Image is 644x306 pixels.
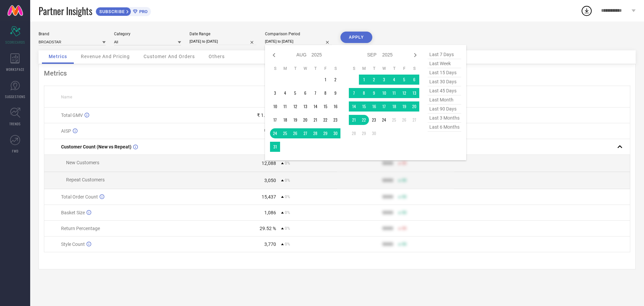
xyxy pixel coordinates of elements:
[389,88,399,98] td: Thu Sep 11 2025
[265,38,332,45] input: Select comparison period
[349,128,359,138] td: Sun Sep 28 2025
[428,123,461,132] span: last 6 months
[310,115,320,125] td: Thu Aug 21 2025
[382,210,393,215] div: 9999
[300,115,310,125] td: Wed Aug 20 2025
[310,128,320,138] td: Thu Aug 28 2025
[285,210,290,215] span: 0%
[349,101,359,112] td: Sun Sep 14 2025
[270,101,280,112] td: Sun Aug 10 2025
[300,101,310,112] td: Wed Aug 13 2025
[389,115,399,125] td: Thu Sep 25 2025
[270,142,280,152] td: Sun Aug 31 2025
[330,128,340,138] td: Sat Aug 30 2025
[285,161,290,166] span: 0%
[39,32,106,36] div: Brand
[389,66,399,71] th: Thursday
[382,226,393,231] div: 9999
[280,101,290,112] td: Mon Aug 11 2025
[330,88,340,98] td: Sat Aug 09 2025
[428,114,461,123] span: last 3 months
[428,77,461,86] span: last 30 days
[428,104,461,114] span: last 90 days
[144,54,195,59] span: Customer And Orders
[270,88,280,98] td: Sun Aug 03 2025
[61,210,85,215] span: Basket Size
[330,66,340,71] th: Saturday
[300,88,310,98] td: Wed Aug 06 2025
[359,75,369,85] td: Mon Sep 01 2025
[285,242,290,247] span: 0%
[61,226,100,231] span: Return Percentage
[402,161,407,166] span: 50
[280,115,290,125] td: Mon Aug 18 2025
[399,75,409,85] td: Fri Sep 05 2025
[12,148,18,154] span: FWD
[66,177,105,182] span: Repeat Customers
[310,88,320,98] td: Thu Aug 07 2025
[409,66,419,71] th: Saturday
[190,32,257,36] div: Date Range
[359,115,369,125] td: Mon Sep 22 2025
[280,88,290,98] td: Mon Aug 04 2025
[290,88,300,98] td: Tue Aug 05 2025
[379,75,389,85] td: Wed Sep 03 2025
[320,88,330,98] td: Fri Aug 08 2025
[5,94,25,99] span: SUGGESTIONS
[209,54,225,59] span: Others
[280,66,290,71] th: Monday
[300,66,310,71] th: Wednesday
[359,66,369,71] th: Monday
[382,161,393,166] div: 9999
[257,113,276,118] div: ₹ 1.68 Cr
[320,128,330,138] td: Fri Aug 29 2025
[270,115,280,125] td: Sun Aug 17 2025
[379,88,389,98] td: Wed Sep 10 2025
[379,66,389,71] th: Wednesday
[349,66,359,71] th: Sunday
[5,40,25,45] span: SCORECARDS
[359,101,369,112] td: Mon Sep 15 2025
[61,95,72,99] span: Name
[581,5,593,17] div: Open download list
[61,194,98,200] span: Total Order Count
[428,68,461,77] span: last 15 days
[262,194,276,200] div: 15,437
[280,128,290,138] td: Mon Aug 25 2025
[402,194,407,199] span: 50
[399,101,409,112] td: Fri Sep 19 2025
[382,194,393,200] div: 9999
[411,51,419,59] div: Next month
[9,121,21,126] span: TRENDS
[270,51,278,59] div: Previous month
[49,54,67,59] span: Metrics
[359,128,369,138] td: Mon Sep 29 2025
[389,75,399,85] td: Thu Sep 04 2025
[320,66,330,71] th: Friday
[349,88,359,98] td: Sun Sep 07 2025
[428,95,461,104] span: last month
[96,5,151,16] a: SUBSCRIBEPRO
[270,66,280,71] th: Sunday
[61,128,71,134] span: AISP
[262,161,276,166] div: 12,088
[369,88,379,98] td: Tue Sep 09 2025
[409,101,419,112] td: Sat Sep 20 2025
[61,242,85,247] span: Style Count
[310,66,320,71] th: Thursday
[369,75,379,85] td: Tue Sep 02 2025
[382,178,393,183] div: 9999
[428,50,461,59] span: last 7 days
[382,242,393,247] div: 9999
[399,115,409,125] td: Fri Sep 26 2025
[369,101,379,112] td: Tue Sep 16 2025
[330,75,340,85] td: Sat Aug 02 2025
[61,113,83,118] span: Total GMV
[399,66,409,71] th: Friday
[285,194,290,199] span: 0%
[285,226,290,231] span: 0%
[379,115,389,125] td: Wed Sep 24 2025
[369,128,379,138] td: Tue Sep 30 2025
[402,242,407,247] span: 50
[190,38,257,45] input: Select date range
